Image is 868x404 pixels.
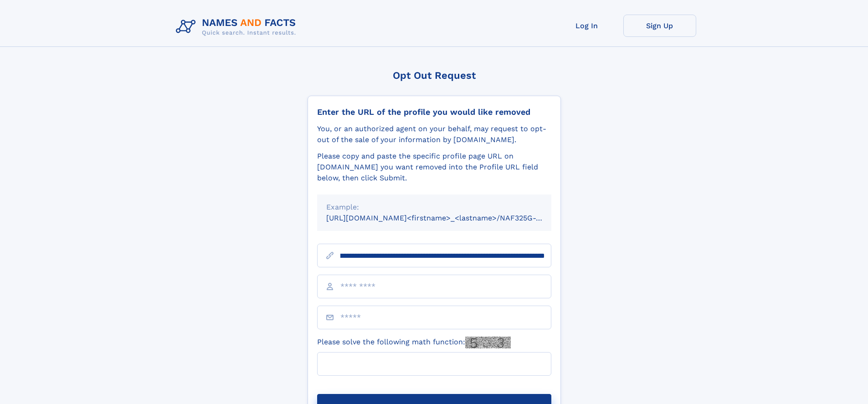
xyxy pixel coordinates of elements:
[317,337,511,348] label: Please solve the following math function:
[550,15,623,37] a: Log In
[317,123,551,145] div: You, or an authorized agent on your behalf, may request to opt-out of the sale of your informatio...
[326,214,569,222] small: [URL][DOMAIN_NAME]<firstname>_<lastname>/NAF325G-xxxxxxxx
[317,151,551,184] div: Please copy and paste the specific profile page URL on [DOMAIN_NAME] you want removed into the Pr...
[317,107,551,117] div: Enter the URL of the profile you would like removed
[308,70,561,81] div: Opt Out Request
[326,202,542,213] div: Example:
[172,15,303,39] img: Logo Names and Facts
[623,15,696,37] a: Sign Up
